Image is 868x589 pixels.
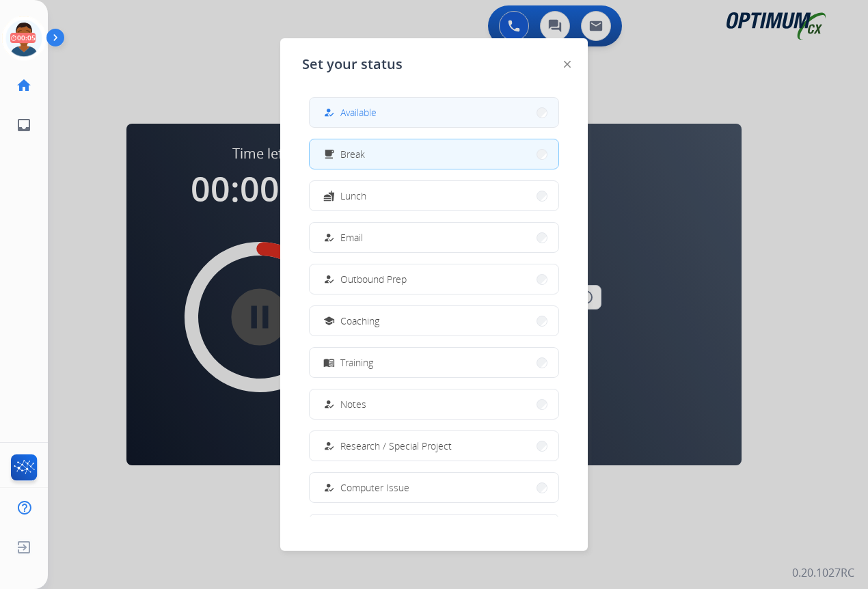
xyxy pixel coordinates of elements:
[340,105,377,120] span: Available
[310,431,558,461] button: Research / Special Project
[310,473,558,502] button: Computer Issue
[16,77,32,94] mat-icon: home
[310,139,558,169] button: Break
[310,389,558,419] button: Notes
[310,264,558,294] button: Outbound Prep
[323,357,335,368] mat-icon: menu_book
[310,306,558,335] button: Coaching
[323,107,335,118] mat-icon: how_to_reg
[323,148,335,160] mat-icon: free_breakfast
[340,230,363,245] span: Email
[323,440,335,452] mat-icon: how_to_reg
[310,515,558,544] button: Internet Issue
[340,314,379,328] span: Coaching
[302,55,403,74] span: Set your status
[564,61,571,68] img: close-button
[340,480,409,495] span: Computer Issue
[310,348,558,377] button: Training
[323,398,335,410] mat-icon: how_to_reg
[792,564,854,581] p: 0.20.1027RC
[340,397,366,411] span: Notes
[310,98,558,127] button: Available
[323,482,335,493] mat-icon: how_to_reg
[323,232,335,243] mat-icon: how_to_reg
[323,190,335,202] mat-icon: fastfood
[340,439,452,453] span: Research / Special Project
[310,181,558,210] button: Lunch
[310,223,558,252] button: Email
[340,189,366,203] span: Lunch
[340,147,365,161] span: Break
[323,315,335,327] mat-icon: school
[340,355,373,370] span: Training
[323,273,335,285] mat-icon: how_to_reg
[340,272,407,286] span: Outbound Prep
[16,117,32,133] mat-icon: inbox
